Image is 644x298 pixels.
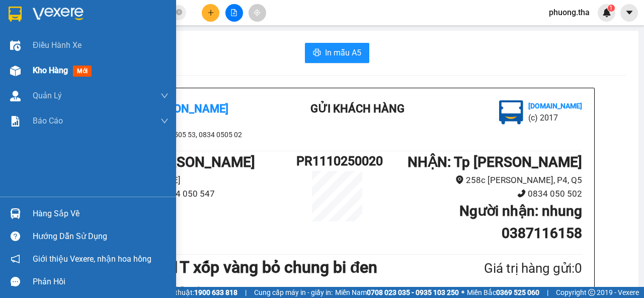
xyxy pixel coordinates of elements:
[588,289,595,296] span: copyright
[517,189,526,198] span: phone
[160,117,169,125] span: down
[528,102,582,110] b: [DOMAIN_NAME]
[144,102,228,115] b: [PERSON_NAME]
[367,288,459,296] strong: 0708 023 035 - 0935 103 250
[459,203,582,242] b: Người nhận : nhung 0387116158
[33,253,151,265] span: Giới thiệu Vexere, nhận hoa hồng
[92,187,296,201] li: 0834 050 500, 0834 050 547
[602,8,611,17] img: icon-new-feature
[33,66,68,75] span: Kho hàng
[194,288,237,296] strong: 1900 633 818
[230,9,237,16] span: file-add
[11,254,20,264] span: notification
[85,38,138,46] b: [DOMAIN_NAME]
[176,8,182,18] span: close-circle
[499,100,523,125] img: logo.jpg
[378,187,582,201] li: 0834 050 502
[461,290,464,294] span: ⚪️
[325,46,361,59] span: In mẫu A5
[13,65,57,112] b: [PERSON_NAME]
[254,9,261,16] span: aim
[33,39,82,51] span: Điều hành xe
[85,48,138,61] li: (c) 2017
[92,173,296,187] li: 08 [PERSON_NAME]
[313,48,321,58] span: printer
[171,255,435,280] h1: 1T xốp vàng bỏ chung bi đen
[625,8,634,17] span: caret-down
[11,231,20,241] span: question-circle
[296,151,378,171] h1: PR1110250020
[207,9,214,16] span: plus
[620,4,638,22] button: caret-down
[496,288,539,296] strong: 0369 525 060
[335,287,459,298] span: Miền Nam
[33,206,169,221] div: Hàng sắp về
[225,4,243,22] button: file-add
[92,129,273,140] li: 0834 0505 53, 0834 0505 02
[62,15,100,62] b: Gửi khách hàng
[528,111,582,124] li: (c) 2017
[10,91,21,101] img: warehouse-icon
[9,7,22,22] img: logo-vxr
[455,175,464,184] span: environment
[467,287,539,298] span: Miền Bắc
[310,102,405,115] b: Gửi khách hàng
[10,208,21,219] img: warehouse-icon
[10,66,21,76] img: warehouse-icon
[109,13,133,37] img: logo.jpg
[408,154,582,170] b: NHẬN : Tp [PERSON_NAME]
[245,287,247,298] span: |
[33,89,62,102] span: Quản Lý
[378,173,582,187] li: 258c [PERSON_NAME], P4, Q5
[33,274,169,289] div: Phản hồi
[305,43,369,63] button: printerIn mẫu A5
[254,287,333,298] span: Cung cấp máy in - giấy in:
[609,5,613,12] span: 1
[145,287,237,298] span: Hỗ trợ kỹ thuật:
[33,114,63,127] span: Báo cáo
[249,4,266,22] button: aim
[160,92,169,100] span: down
[176,9,182,15] span: close-circle
[33,229,169,244] div: Hướng dẫn sử dụng
[73,66,92,77] span: mới
[202,4,219,22] button: plus
[547,287,548,298] span: |
[541,6,598,19] span: phuong.tha
[10,40,21,51] img: warehouse-icon
[10,116,21,127] img: solution-icon
[11,277,20,286] span: message
[608,5,615,12] sup: 1
[435,258,582,279] div: Giá trị hàng gửi: 0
